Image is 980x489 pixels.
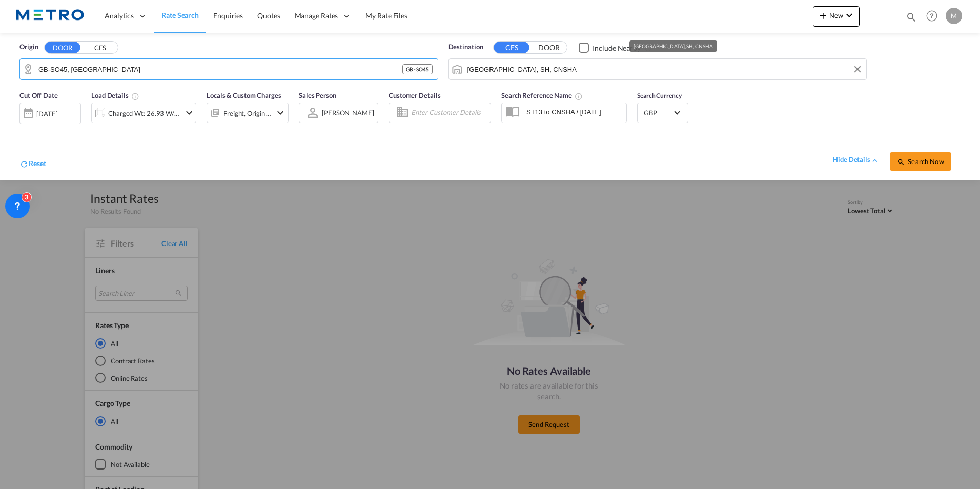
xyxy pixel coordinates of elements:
[29,159,46,168] span: Reset
[19,103,81,124] div: [DATE]
[406,66,428,73] span: GB - SO45
[637,92,682,99] span: Search Currency
[494,42,529,53] button: CFS
[15,5,85,28] img: 25181f208a6c11efa6aa1bf80d4cef53.png
[923,7,946,26] div: Help
[207,91,281,99] span: Locals & Custom Charges
[91,103,196,123] div: Charged Wt: 26.93 W/Micon-chevron-down
[389,91,440,99] span: Customer Details
[36,109,57,118] div: [DATE]
[19,159,29,169] md-icon: icon-refresh
[643,105,683,120] md-select: Select Currency: £ GBPUnited Kingdom Pound
[575,92,583,100] md-icon: Your search will be saved by the below given name
[906,11,917,27] div: icon-magnify
[644,108,672,117] span: GBP
[108,106,180,120] div: Charged Wt: 26.93 W/M
[843,9,855,22] md-icon: icon-chevron-down
[322,109,374,117] div: [PERSON_NAME]
[906,11,917,23] md-icon: icon-magnify
[817,9,829,22] md-icon: icon-plus 400-fg
[817,11,855,19] span: New
[82,42,118,54] button: CFS
[161,11,199,19] span: Rate Search
[321,105,375,120] md-select: Sales Person: Marcel Thomas
[295,11,338,21] span: Manage Rates
[897,158,905,166] md-icon: icon-magnify
[299,91,336,99] span: Sales Person
[213,11,243,20] span: Enquiries
[833,155,880,165] div: hide detailsicon-chevron-up
[257,11,280,20] span: Quotes
[365,11,407,20] span: My Rate Files
[38,62,402,77] input: Search by Door
[45,42,80,53] button: DOOR
[634,40,712,52] div: [GEOGRAPHIC_DATA], SH, CNSHA
[274,107,287,119] md-icon: icon-chevron-down
[467,62,862,77] input: Search by Port
[19,123,27,136] md-datepicker: Select
[20,59,438,79] md-input-container: GB-SO45, New Forest
[207,103,289,123] div: Freight Origin Destinationicon-chevron-down
[813,6,860,27] button: icon-plus 400-fgNewicon-chevron-down
[579,42,641,53] md-checkbox: Checkbox No Ink
[923,7,941,25] span: Help
[890,152,951,171] button: icon-magnifySearch Now
[501,91,583,99] span: Search Reference Name
[19,42,38,52] span: Origin
[521,104,626,119] input: Search Reference Name
[870,156,880,165] md-icon: icon-chevron-up
[19,158,46,171] div: icon-refreshReset
[19,91,58,99] span: Cut Off Date
[131,92,139,100] md-icon: Chargeable Weight
[850,62,865,77] button: Clear Input
[593,43,641,53] div: Include Nearby
[449,59,867,79] md-input-container: Shanghai, SH, CNSHA
[946,8,962,24] div: M
[448,42,483,52] span: Destination
[183,107,195,119] md-icon: icon-chevron-down
[105,11,134,21] span: Analytics
[897,157,944,166] span: icon-magnifySearch Now
[91,91,139,99] span: Load Details
[531,42,567,54] button: DOOR
[223,106,272,120] div: Freight Origin Destination
[411,105,487,120] input: Enter Customer Details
